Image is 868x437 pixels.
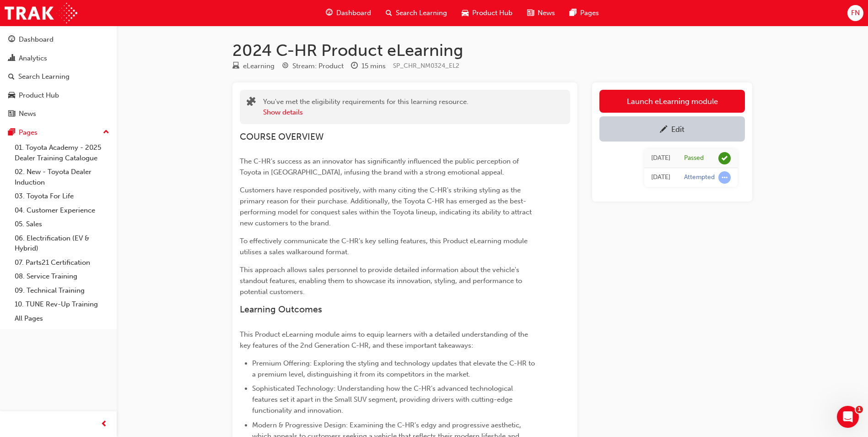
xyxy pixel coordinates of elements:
span: car-icon [462,7,469,19]
button: DashboardAnalyticsSearch LearningProduct HubNews [4,29,113,124]
span: News [538,8,555,18]
span: Learning resource code [393,62,459,70]
div: Type [232,60,275,72]
span: up-icon [103,126,109,138]
span: prev-icon [101,419,108,430]
span: FN [851,8,860,18]
a: 02. New - Toyota Dealer Induction [11,165,113,189]
button: FN [847,5,863,21]
div: Mon May 06 2024 16:24:43 GMT+1000 (Australian Eastern Standard Time) [651,153,670,164]
a: Launch eLearning module [599,90,745,113]
span: 1 [856,406,863,413]
span: Customers have responded positively, with many citing the C-HR's striking styling as the primary ... [240,186,534,227]
button: Show details [263,107,303,118]
span: pages-icon [570,7,577,19]
a: pages-iconPages [562,4,606,22]
a: car-iconProduct Hub [454,4,520,22]
span: Pages [580,8,599,18]
span: clock-icon [351,62,358,71]
span: search-icon [386,7,392,19]
a: 04. Customer Experience [11,203,113,218]
div: Stream: Product [292,61,344,71]
div: 15 mins [361,61,386,71]
div: eLearning [243,61,275,71]
span: This approach allows sales personnel to provide detailed information about the vehicle's standout... [240,266,524,296]
a: 01. Toyota Academy - 2025 Dealer Training Catalogue [11,141,113,165]
a: Analytics [4,50,113,67]
iframe: Intercom live chat [837,406,859,428]
span: This Product eLearning module aims to equip learners with a detailed understanding of the key fea... [240,330,530,350]
span: Search Learning [396,8,447,18]
span: COURSE OVERVIEW [240,131,323,142]
a: search-iconSearch Learning [378,4,454,22]
div: Pages [19,127,38,138]
img: Trak [5,3,77,23]
a: Edit [599,116,745,142]
span: pencil-icon [660,126,668,135]
a: Dashboard [4,31,113,48]
a: 08. Service Training [11,269,113,284]
span: learningRecordVerb_ATTEMPT-icon [718,171,731,184]
div: You've met the eligibility requirements for this learning resource. [263,97,469,117]
span: learningRecordVerb_PASS-icon [718,152,731,164]
a: News [4,105,113,122]
span: news-icon [527,7,534,19]
div: Analytics [19,53,47,64]
a: 06. Electrification (EV & Hybrid) [11,231,113,256]
a: Product Hub [4,87,113,104]
span: search-icon [8,73,15,81]
button: Pages [4,124,113,141]
a: 10. TUNE Rev-Up Training [11,297,113,311]
div: Passed [684,154,704,163]
span: guage-icon [326,7,333,19]
span: learningResourceType_ELEARNING-icon [232,62,239,71]
div: News [19,109,36,119]
div: Duration [351,60,386,72]
span: news-icon [8,110,15,118]
a: 09. Technical Training [11,284,113,298]
span: puzzle-icon [247,98,256,108]
div: Mon May 06 2024 15:51:14 GMT+1000 (Australian Eastern Standard Time) [651,172,670,183]
div: Product Hub [19,90,59,101]
span: pages-icon [8,129,15,137]
a: 03. Toyota For Life [11,189,113,203]
div: Attempted [684,173,715,182]
div: Stream [282,60,344,72]
span: To effectively communicate the C-HR's key selling features, this Product eLearning module utilise... [240,237,529,256]
a: Search Learning [4,68,113,85]
span: chart-icon [8,55,15,63]
span: guage-icon [8,36,15,44]
h1: 2024 C-HR Product eLearning [232,40,752,60]
span: car-icon [8,92,15,100]
a: guage-iconDashboard [318,4,378,22]
div: Search Learning [18,71,70,82]
span: target-icon [282,62,289,71]
div: Dashboard [19,34,54,45]
a: 05. Sales [11,217,113,231]
a: news-iconNews [520,4,562,22]
span: Sophisticated Technology: Understanding how the C-HR's advanced technological features set it apa... [252,384,515,415]
span: Dashboard [336,8,371,18]
div: Edit [671,125,685,134]
span: Premium Offering: Exploring the styling and technology updates that elevate the C-HR to a premium... [252,359,537,378]
span: Learning Outcomes [240,304,322,315]
span: The C-HR's success as an innovator has significantly influenced the public perception of Toyota i... [240,157,521,176]
a: All Pages [11,311,113,326]
span: Product Hub [472,8,512,18]
a: 07. Parts21 Certification [11,256,113,270]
